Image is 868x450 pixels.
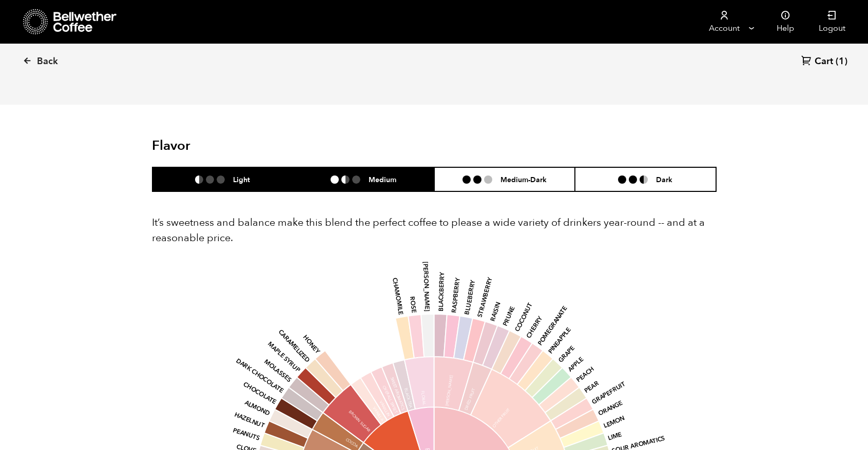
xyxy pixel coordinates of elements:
h6: Light [233,175,250,184]
span: Cart [815,55,833,68]
h6: Medium-Dark [500,175,547,184]
span: (1) [836,55,847,68]
h6: Medium [369,175,396,184]
a: Cart (1) [801,55,847,69]
h2: Flavor [152,138,340,154]
span: Back [37,55,58,68]
p: It’s sweetness and balance make this blend the perfect coffee to please a wide variety of drinker... [152,215,717,246]
h6: Dark [656,175,672,184]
